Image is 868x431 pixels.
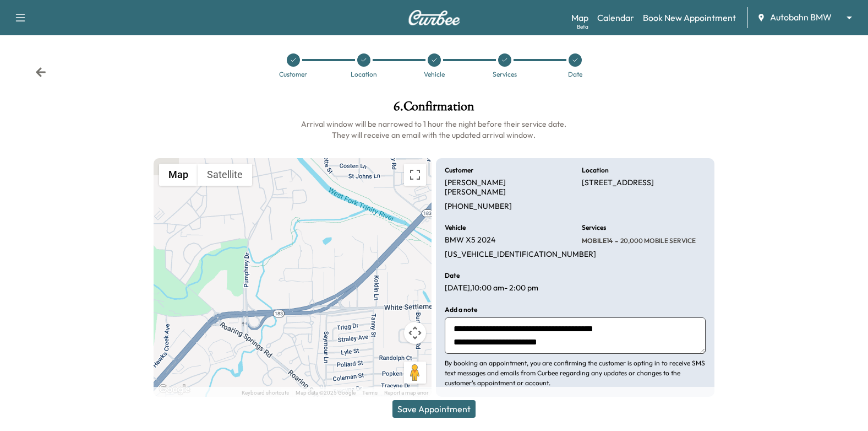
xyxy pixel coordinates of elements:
button: Show satellite imagery [198,164,252,186]
img: Curbee Logo [408,10,461,25]
a: Calendar [597,11,634,24]
h1: 6 . Confirmation [154,100,714,118]
p: [PHONE_NUMBER] [445,202,512,212]
p: [PERSON_NAME] [PERSON_NAME] [445,178,569,197]
span: - [613,235,618,246]
p: [US_VEHICLE_IDENTIFICATION_NUMBER] [445,250,596,260]
p: [STREET_ADDRESS] [582,178,654,188]
div: Location [351,71,377,78]
button: Toggle fullscreen view [404,164,426,186]
h6: Location [582,167,609,174]
div: Back [35,67,46,78]
img: Google [156,382,193,397]
div: Beta [577,23,588,31]
p: [DATE] , 10:00 am - 2:00 pm [445,283,538,293]
div: Services [493,71,517,78]
h6: Services [582,224,606,231]
h6: Customer [445,167,473,174]
a: MapBeta [571,11,588,24]
button: Save Appointment [392,400,476,418]
span: Autobahn BMW [770,11,832,24]
h6: Date [445,272,460,279]
a: Book New Appointment [643,11,736,24]
h6: Add a note [445,306,477,313]
p: BMW X5 2024 [445,235,495,245]
p: By booking an appointment, you are confirming the customer is opting in to receive SMS text messa... [445,358,706,388]
button: Drag Pegman onto the map to open Street View [404,362,426,384]
a: Open this area in Google Maps (opens a new window) [156,382,193,397]
div: Vehicle [424,71,445,78]
button: Map camera controls [404,322,426,344]
button: Show street map [159,164,198,186]
h6: Vehicle [445,224,466,231]
div: Date [568,71,582,78]
div: Customer [279,71,307,78]
h6: Arrival window will be narrowed to 1 hour the night before their service date. They will receive ... [154,118,714,141]
span: 20,000 MOBILE SERVICE [618,236,696,245]
span: MOBILE14 [582,236,613,245]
